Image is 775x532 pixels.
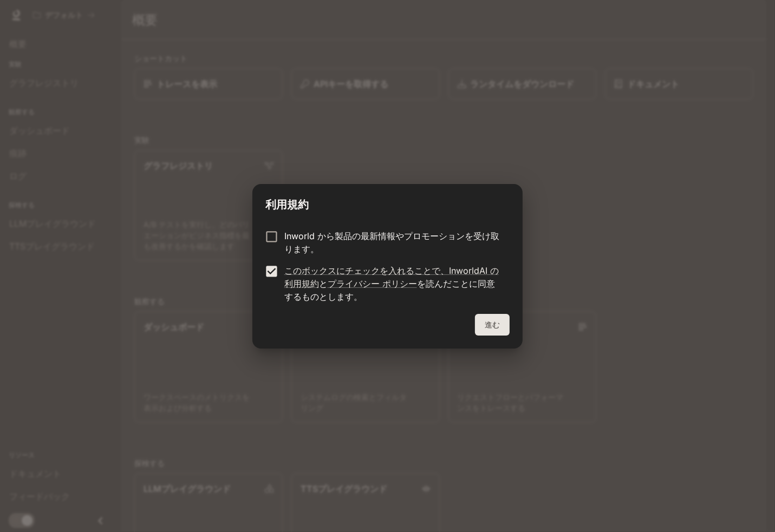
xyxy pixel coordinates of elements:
[319,278,328,289] font: と
[284,278,495,302] font: を読んだことに同意するものとします
[265,198,309,211] font: 利用規約
[284,231,499,254] font: Inworld から製品の最新情報やプロモーションを受け取ります。
[485,320,500,329] font: 進む
[328,278,417,289] a: プライバシー ポリシー
[354,291,362,302] font: 。
[475,314,510,336] button: 進む
[284,265,499,289] a: このボックスにチェックを入れることで、InworldAI の利用規約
